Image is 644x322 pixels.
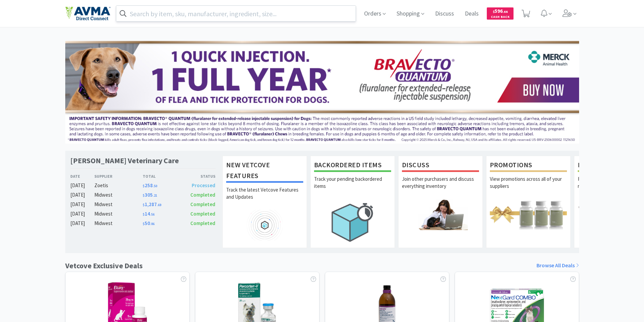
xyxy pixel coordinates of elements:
[153,193,157,198] span: . 21
[70,210,216,218] a: [DATE]Midwest$14.56Completed
[143,220,154,226] span: 50
[143,192,157,198] span: 305
[94,173,143,179] div: Supplier
[222,156,307,248] a: New Vetcove FeaturesTrack the latest Vetcove Features and Updates
[314,199,391,245] img: hero_backorders.png
[226,159,303,183] h1: New Vetcove Features
[150,212,154,217] span: . 56
[70,191,95,199] div: [DATE]
[94,210,143,218] div: Midwest
[503,9,508,14] span: . 66
[143,203,145,207] span: $
[70,181,216,190] a: [DATE]Zoetis$258.50Processed
[143,201,161,207] span: 1,287
[65,260,143,272] h1: Vetcove Exclusive Deals
[226,210,303,241] img: hero_feature_roadmap.png
[190,220,215,226] span: Completed
[490,175,567,199] p: View promotions across all of your suppliers
[150,222,154,226] span: . 86
[314,159,391,172] h1: Backordered Items
[493,8,508,14] span: 596
[65,6,111,21] img: e4e33dab9f054f5782a47901c742baa9_102.png
[116,6,356,21] input: Search by item, sku, manufacturer, ingredient, size...
[70,219,216,227] a: [DATE]Midwest$50.86Completed
[192,182,215,189] span: Processed
[432,11,457,17] a: Discuss
[179,173,216,179] div: Status
[94,219,143,227] div: Midwest
[94,191,143,199] div: Midwest
[70,200,216,208] a: [DATE]Midwest$1,287.69Completed
[70,219,95,227] div: [DATE]
[190,210,215,217] span: Completed
[491,15,509,20] span: Cash Back
[493,9,495,14] span: $
[143,222,145,226] span: $
[398,156,483,248] a: DiscussJoin other purchasers and discuss everything inventory
[462,11,481,17] a: Deals
[536,261,579,270] a: Browse All Deals
[190,201,215,207] span: Completed
[70,200,95,208] div: [DATE]
[143,184,145,188] span: $
[143,193,145,198] span: $
[143,212,145,217] span: $
[310,156,395,248] a: Backordered ItemsTrack your pending backordered items
[94,200,143,208] div: Midwest
[314,175,391,199] p: Track your pending backordered items
[143,210,154,217] span: 14
[190,192,215,198] span: Completed
[70,173,95,179] div: Date
[487,4,514,23] a: $596.66Cash Back
[94,181,143,190] div: Zoetis
[70,156,179,166] h1: [PERSON_NAME] Veterinary Care
[490,159,567,172] h1: Promotions
[153,184,157,188] span: . 50
[143,173,179,179] div: Total
[402,159,479,172] h1: Discuss
[70,191,216,199] a: [DATE]Midwest$305.21Completed
[402,175,479,199] p: Join other purchasers and discuss everything inventory
[65,41,579,144] img: 3ffb5edee65b4d9ab6d7b0afa510b01f.jpg
[157,203,161,207] span: . 69
[490,199,567,230] img: hero_promotions.png
[143,182,157,189] span: 258
[486,156,571,248] a: PromotionsView promotions across all of your suppliers
[70,181,95,190] div: [DATE]
[226,186,303,210] p: Track the latest Vetcove Features and Updates
[402,199,479,230] img: hero_discuss.png
[70,210,95,218] div: [DATE]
